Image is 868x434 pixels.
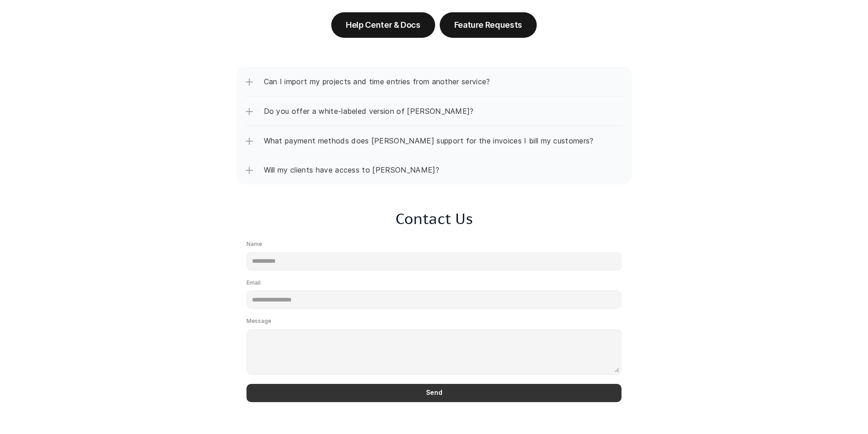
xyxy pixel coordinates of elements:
[247,280,261,286] p: Email
[247,291,621,309] input: Email
[426,389,442,397] p: Send
[264,164,623,175] p: Will my clients have access to [PERSON_NAME]?
[440,12,537,38] a: Feature Requests
[264,135,623,146] p: What payment methods does [PERSON_NAME] support for the invoices I bill my customers?
[247,384,621,402] button: Send
[454,20,522,30] p: Feature Requests
[247,318,271,324] p: Message
[395,210,473,227] h1: Contact Us
[264,76,623,87] p: Can I import my projects and time entries from another service?
[247,241,262,247] p: Name
[346,20,421,30] p: Help Center & Docs
[331,12,435,38] a: Help Center & Docs
[264,106,623,117] p: Do you offer a white-labeled version of [PERSON_NAME]?
[247,252,621,271] input: Name
[247,329,621,375] textarea: Message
